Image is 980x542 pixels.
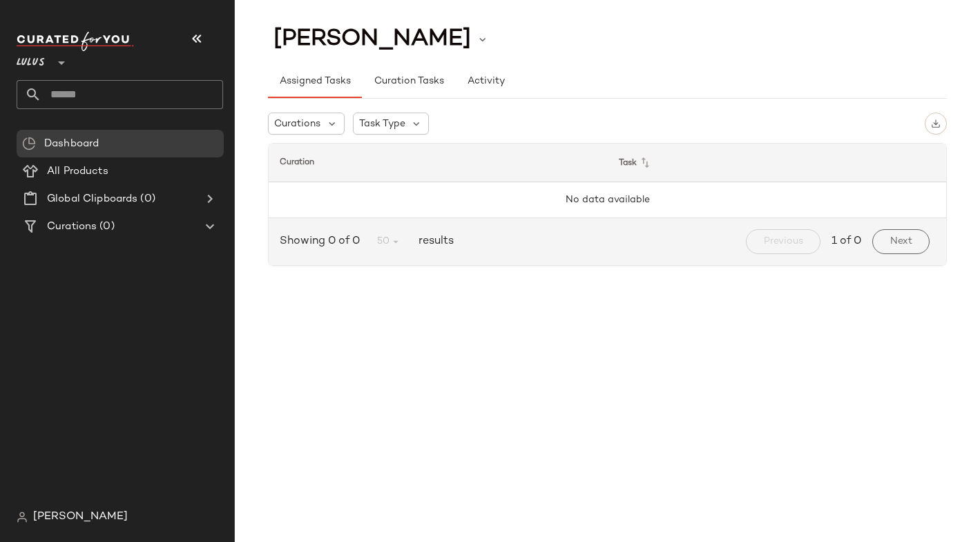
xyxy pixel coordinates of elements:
span: Showing 0 of 0 [280,233,365,250]
span: results [413,233,454,250]
span: Curations [274,117,320,131]
th: Curation [269,144,608,182]
span: 1 of 0 [832,233,861,250]
span: Lulus [17,47,45,72]
img: cfy_white_logo.C9jOOHJF.svg [17,32,134,51]
button: Next [872,229,930,254]
span: [PERSON_NAME] [33,509,128,525]
td: No data available [269,182,946,218]
span: Curations [47,219,97,235]
th: Task [608,144,947,182]
span: Task Type [359,117,405,131]
span: Global Clipboards [47,191,137,207]
span: Assigned Tasks [279,76,351,87]
span: [PERSON_NAME] [273,26,471,52]
span: All Products [47,164,108,180]
span: (0) [97,219,114,235]
span: Activity [467,76,505,87]
img: svg%3e [22,137,36,151]
span: (0) [137,191,155,207]
span: Next [890,236,912,247]
img: svg%3e [17,512,28,523]
span: Curation Tasks [373,76,443,87]
span: Dashboard [44,136,99,152]
img: svg%3e [931,119,941,128]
